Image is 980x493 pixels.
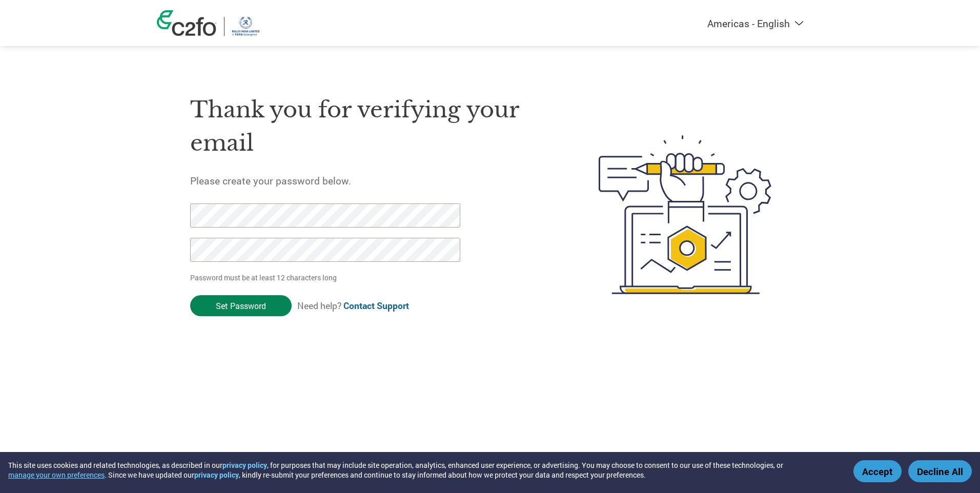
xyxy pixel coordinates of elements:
a: privacy policy [222,460,267,470]
a: Contact Support [343,300,409,312]
span: Need help? [297,300,409,312]
button: manage your own preferences [8,470,105,480]
img: c2fo logo [157,10,216,36]
button: Decline All [908,460,972,482]
img: create-password [580,79,790,351]
input: Set Password [190,295,292,316]
div: This site uses cookies and related technologies, as described in our , for purposes that may incl... [8,460,839,480]
h1: Thank you for verifying your email [190,93,550,159]
h5: Please create your password below. [190,174,550,187]
button: Accept [853,460,902,482]
img: Rallis India [232,17,259,36]
a: privacy policy [194,470,239,480]
p: Password must be at least 12 characters long [190,272,464,283]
